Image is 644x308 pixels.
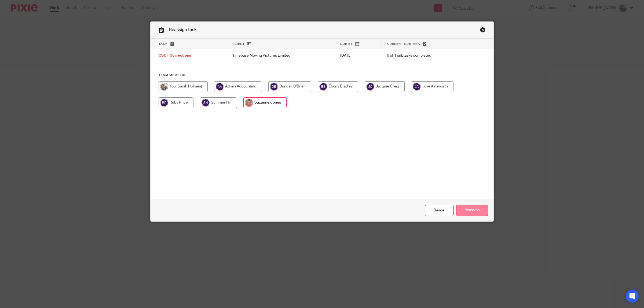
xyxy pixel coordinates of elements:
input: Reassign [456,205,488,216]
span: Client [232,42,245,45]
h4: Team members [159,73,485,77]
span: Current subtask [387,42,420,45]
span: Reassign task [169,28,197,32]
p: [DATE] [340,53,376,58]
span: CSO1 Corrections [159,54,191,58]
span: Task [159,42,168,45]
span: Due by [340,42,353,45]
p: Timebase Moving Pictures Limited [232,53,330,58]
td: 0 of 1 subtasks completed [382,49,468,62]
a: Close this dialog window [425,205,453,216]
a: Close this dialog window [480,27,485,34]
